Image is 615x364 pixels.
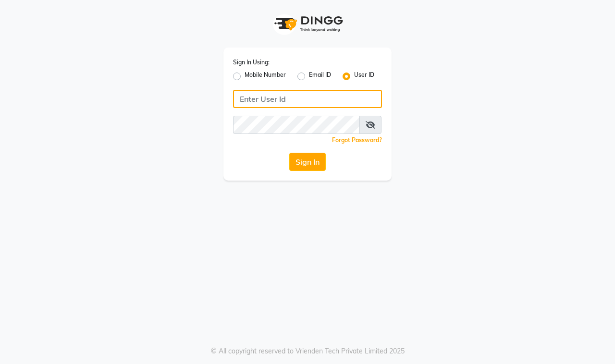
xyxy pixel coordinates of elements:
label: Email ID [309,71,331,82]
label: Mobile Number [245,71,286,82]
input: Username [233,116,360,134]
a: Forgot Password? [332,136,382,144]
img: logo1.svg [269,10,346,38]
label: Sign In Using: [233,58,270,67]
label: User ID [354,71,374,82]
input: Username [233,90,382,108]
button: Sign In [289,153,326,171]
